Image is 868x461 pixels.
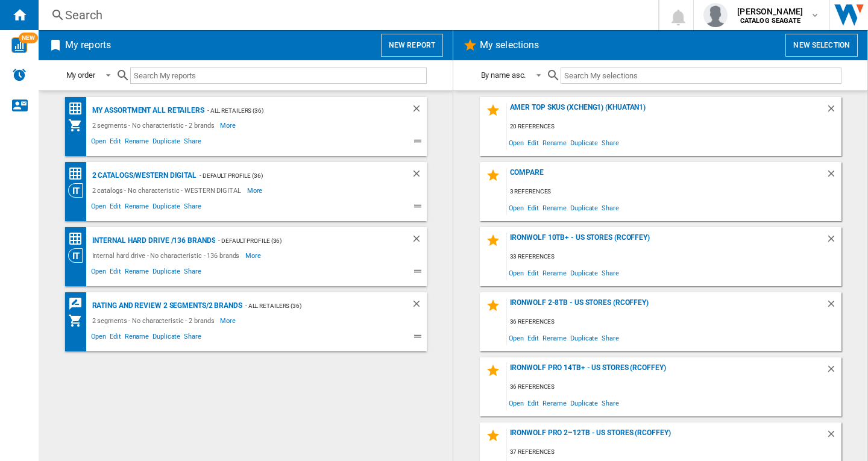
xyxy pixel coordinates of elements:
img: profile.jpg [703,3,728,27]
span: Share [182,266,203,280]
input: Search My selections [561,67,841,84]
div: Delete [411,233,427,248]
span: More [247,183,265,198]
div: IronWolf Pro 2–12TB - US Stores (rcoffey) [507,428,826,445]
div: Delete [826,298,841,315]
div: - Default profile (36) [215,233,386,248]
span: NEW [19,33,38,43]
div: My Assortment [68,118,89,133]
div: 20 references [507,119,841,134]
span: Rename [541,395,568,411]
span: Rename [541,330,568,346]
span: Duplicate [568,134,600,151]
span: Rename [541,134,568,151]
div: Delete [826,168,841,184]
span: Edit [108,201,123,215]
span: Open [507,395,526,411]
span: Edit [526,134,541,151]
span: More [245,248,263,263]
div: Delete [411,103,427,118]
div: Delete [826,103,841,119]
span: Duplicate [151,266,182,280]
div: Search [65,7,627,24]
span: Rename [123,201,151,215]
div: 2 segments - No characteristic - 2 brands [89,313,221,328]
div: My Assortment [68,313,89,328]
span: Rename [541,265,568,281]
div: Delete [826,233,841,249]
span: Share [600,134,621,151]
b: CATALOG SEAGATE [740,17,800,25]
span: Share [182,201,203,215]
div: - Default profile (36) [197,168,387,183]
span: Open [507,199,526,216]
span: Share [600,330,621,346]
span: Duplicate [151,331,182,345]
div: REVIEWS Matrix [68,296,89,312]
span: Edit [526,330,541,346]
div: 3 references [507,184,841,199]
span: Duplicate [151,136,182,150]
div: AMER TOP SKUs (xcheng1) (khuatan1) [507,103,826,119]
div: Rating and Review 2 segments/2 brands [89,298,242,313]
span: Share [600,395,621,411]
img: wise-card.svg [11,37,27,53]
span: Edit [526,199,541,216]
span: Open [89,331,108,345]
div: Delete [826,428,841,445]
button: New selection [785,34,858,57]
div: Delete [411,168,427,183]
div: Category View [68,183,89,198]
div: 37 references [507,445,841,460]
span: Open [507,134,526,151]
div: IronWolf Pro 14TB+ - US Stores (rcoffey) [507,363,826,380]
span: Edit [526,395,541,411]
div: Price Matrix [68,101,89,116]
div: My Assortment All retailers [89,103,204,118]
span: Duplicate [568,199,600,216]
span: Rename [541,199,568,216]
div: 2 segments - No characteristic - 2 brands [89,118,221,133]
div: IronWolf 2-8TB - US Stores (rcoffey) [507,298,826,315]
span: Edit [526,265,541,281]
div: Internal hard drive - No characteristic - 136 brands [89,248,246,263]
span: Duplicate [568,330,600,346]
span: Edit [108,266,123,280]
div: 2 catalogs - No characteristic - WESTERN DIGITAL [89,183,247,198]
button: New report [381,34,443,57]
span: Open [507,330,526,346]
span: Share [600,265,621,281]
input: Search My reports [130,67,427,84]
div: - All Retailers (36) [204,103,387,118]
span: Rename [123,331,151,345]
span: Edit [108,331,123,345]
img: alerts-logo.svg [12,67,27,82]
span: Share [182,331,203,345]
span: Share [600,199,621,216]
div: Delete [826,363,841,380]
div: Internal hard drive /136 brands [89,233,216,248]
span: Open [89,136,108,150]
span: More [220,313,237,328]
div: 36 references [507,380,841,395]
div: IronWolf 10TB+ - US Stores (rcoffey) [507,233,826,249]
div: Delete [411,298,427,313]
div: 2 catalogs/WESTERN DIGITAL [89,168,197,183]
span: Duplicate [568,265,600,281]
span: Share [182,136,203,150]
div: Price Matrix [68,231,89,246]
h2: My selections [477,34,541,57]
div: 33 references [507,249,841,265]
span: Edit [108,136,123,150]
div: My order [66,71,95,80]
span: Open [89,201,108,215]
span: Open [89,266,108,280]
div: By name asc. [481,71,526,80]
span: Duplicate [151,201,182,215]
span: Duplicate [568,395,600,411]
span: Rename [123,266,151,280]
div: - All Retailers (36) [242,298,387,313]
span: More [220,118,237,133]
span: Rename [123,136,151,150]
span: Open [507,265,526,281]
